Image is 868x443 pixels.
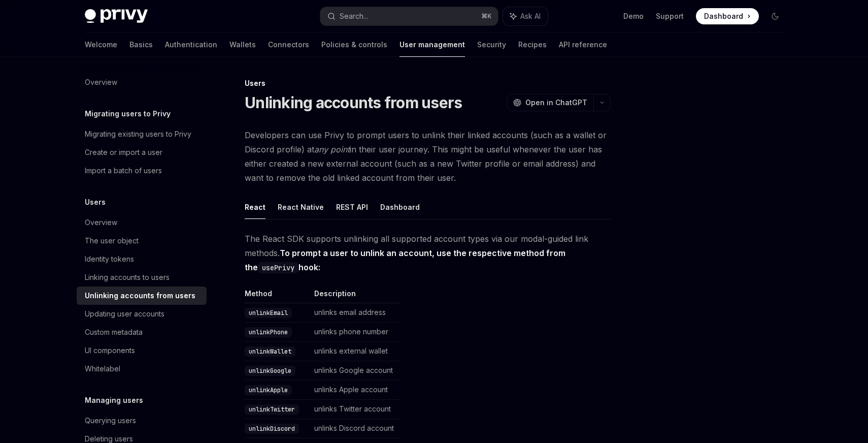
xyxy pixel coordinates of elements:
td: unlinks external wallet [310,342,400,361]
a: Dashboard [696,8,759,24]
a: API reference [559,33,607,57]
button: React Native [278,195,324,219]
code: unlinkApple [245,385,292,395]
button: Search...⌘K [320,7,498,25]
h5: Migrating users to Privy [85,108,171,120]
div: Overview [85,216,117,229]
a: Demo [623,11,644,21]
button: React [245,195,265,219]
code: unlinkEmail [245,308,292,318]
code: unlinkWallet [245,346,295,357]
a: Authentication [165,33,217,57]
a: Security [477,33,506,57]
a: Wallets [229,33,256,57]
th: Method [245,289,310,303]
th: Description [310,289,400,303]
code: usePrivy [258,262,298,273]
a: Create or import a user [77,143,207,162]
h5: Managing users [85,394,143,406]
div: Overview [85,76,117,88]
div: The user object [85,235,139,247]
a: Overview [77,73,207,91]
div: Create or import a user [85,146,162,159]
div: Querying users [85,415,136,427]
button: REST API [336,195,368,219]
a: Updating user accounts [77,305,207,323]
div: Updating user accounts [85,308,164,320]
span: ⌘ K [481,12,492,20]
div: Unlinking accounts from users [85,290,195,302]
h1: Unlinking accounts from users [245,93,462,112]
div: UI components [85,344,135,357]
a: Migrating existing users to Privy [77,125,207,143]
a: Connectors [268,33,309,57]
a: User management [399,33,465,57]
button: Toggle dark mode [767,8,783,24]
a: Import a batch of users [77,162,207,180]
a: Custom metadata [77,323,207,341]
td: unlinks email address [310,303,400,323]
span: Dashboard [704,11,743,21]
span: Open in ChatGPT [525,98,587,108]
div: Users [245,78,611,88]
span: The React SDK supports unlinking all supported account types via our modal-guided link methods. [245,232,611,274]
code: unlinkGoogle [245,366,295,376]
button: Ask AI [503,7,548,25]
td: unlinks phone number [310,323,400,342]
td: unlinks Google account [310,361,400,381]
a: Basics [129,33,153,57]
div: Linking accounts to users [85,271,170,283]
code: unlinkDiscord [245,424,299,434]
a: Identity tokens [77,250,207,268]
span: Developers can use Privy to prompt users to unlink their linked accounts (such as a wallet or Dis... [245,128,611,185]
h5: Users [85,196,106,208]
a: Overview [77,213,207,232]
a: Querying users [77,412,207,430]
a: Welcome [85,33,117,57]
td: unlinks Apple account [310,381,400,400]
a: Policies & controls [321,33,387,57]
div: Identity tokens [85,253,134,265]
em: any point [314,144,350,154]
div: Migrating existing users to Privy [85,128,191,140]
code: unlinkPhone [245,327,292,337]
div: Search... [340,10,368,22]
a: Support [656,11,684,21]
td: unlinks Discord account [310,419,400,438]
a: UI components [77,341,207,360]
button: Dashboard [380,195,420,219]
div: Custom metadata [85,326,143,338]
td: unlinks Twitter account [310,400,400,419]
code: unlinkTwitter [245,404,299,415]
div: Whitelabel [85,363,120,375]
a: The user object [77,232,207,250]
span: Ask AI [520,11,541,21]
a: Recipes [518,33,547,57]
a: Linking accounts to users [77,268,207,287]
div: Import a batch of users [85,165,162,177]
button: Open in ChatGPT [507,94,593,111]
a: Unlinking accounts from users [77,287,207,305]
a: Whitelabel [77,360,207,378]
img: dark logo [85,9,148,23]
strong: To prompt a user to unlink an account, use the respective method from the hook: [245,248,565,272]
